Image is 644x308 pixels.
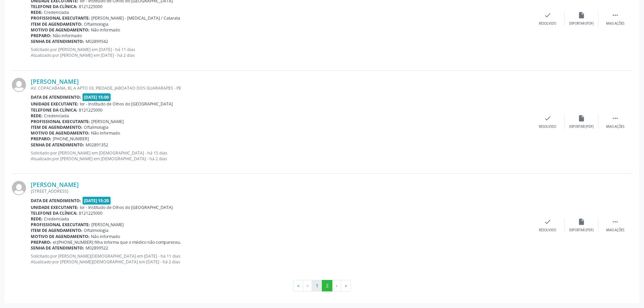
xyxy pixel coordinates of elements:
b: Profissional executante: [31,15,90,21]
span: 8121225000 [79,107,102,113]
b: Motivo de agendamento: [31,27,90,33]
span: el:[PHONE_NUMBER] filha informa que o médico não compareceu. [53,239,181,245]
i:  [612,115,619,122]
span: Não informado [53,33,82,39]
span: Não informado [91,130,120,136]
div: Resolvido [539,228,556,233]
span: Oftalmologia [84,124,109,130]
b: Item de agendamento: [31,228,82,233]
i:  [612,218,619,226]
b: Preparo: [31,136,51,142]
span: 8121225000 [79,210,102,216]
b: Senha de atendimento: [31,142,84,148]
b: Unidade executante: [31,205,78,210]
span: [PERSON_NAME] [91,222,124,228]
i: check [544,11,551,19]
div: [STREET_ADDRESS] [31,188,531,194]
b: Rede: [31,9,43,15]
b: Data de atendimento: [31,198,81,204]
span: Ior - Institudo de Olhos do [GEOGRAPHIC_DATA] [80,205,173,210]
span: [DATE] 15:20 [82,197,111,205]
b: Item de agendamento: [31,21,82,27]
img: img [12,78,26,92]
b: Senha de atendimento: [31,245,84,251]
span: M02899542 [86,39,108,44]
button: Go to first page [293,280,303,291]
i:  [612,11,619,19]
b: Motivo de agendamento: [31,234,90,239]
span: Credenciada [44,216,69,222]
b: Rede: [31,216,43,222]
span: Oftalmologia [84,21,109,27]
b: Telefone da clínica: [31,107,77,113]
span: Não informado [91,27,120,33]
b: Telefone da clínica: [31,210,77,216]
b: Motivo de agendamento: [31,130,90,136]
span: Credenciada [44,113,69,119]
span: Não informado [91,234,120,239]
div: Mais ações [606,228,624,233]
p: Solicitado por [PERSON_NAME][DEMOGRAPHIC_DATA] em [DATE] - há 11 dias Atualizado por [PERSON_NAME... [31,253,531,265]
img: img [12,181,26,195]
div: Resolvido [539,21,556,26]
b: Rede: [31,113,43,119]
p: Solicitado por [PERSON_NAME] em [DEMOGRAPHIC_DATA] - há 15 dias Atualizado por [PERSON_NAME] em [... [31,150,531,162]
i: insert_drive_file [578,11,585,19]
button: Go to page 1 [312,280,322,291]
div: Exportar (PDF) [569,228,594,233]
b: Unidade executante: [31,101,78,107]
b: Profissional executante: [31,119,90,124]
span: 8121225000 [79,4,102,9]
button: Go to page 2 [322,280,332,291]
span: Ior - Institudo de Olhos do [GEOGRAPHIC_DATA] [80,101,173,107]
b: Data de atendimento: [31,94,81,100]
b: Preparo: [31,239,51,245]
div: Resolvido [539,124,556,129]
a: [PERSON_NAME] [31,181,79,188]
span: [PHONE_NUMBER] [53,136,89,142]
span: [DATE] 15:00 [82,93,111,101]
i: check [544,115,551,122]
span: Credenciada [44,9,69,15]
i: insert_drive_file [578,115,585,122]
i: check [544,218,551,226]
div: Exportar (PDF) [569,21,594,26]
a: [PERSON_NAME] [31,78,79,85]
span: M02899522 [86,245,108,251]
b: Item de agendamento: [31,124,82,130]
b: Profissional executante: [31,222,90,228]
div: Exportar (PDF) [569,124,594,129]
ul: Pagination [12,280,632,291]
span: [PERSON_NAME] - [MEDICAL_DATA] / Catarata [91,15,180,21]
div: Mais ações [606,124,624,129]
div: AV. COPACABANA, BL A APTO 03, PIEDADE, JABOATAO DOS GUARARAPES - PE [31,85,531,91]
p: Solicitado por [PERSON_NAME] em [DATE] - há 11 dias Atualizado por [PERSON_NAME] em [DATE] - há 2... [31,47,531,58]
b: Senha de atendimento: [31,39,84,44]
i: insert_drive_file [578,218,585,226]
button: Go to previous page [303,280,312,291]
span: M02891352 [86,142,108,148]
b: Telefone da clínica: [31,4,77,9]
span: Oftalmologia [84,228,109,233]
b: Preparo: [31,33,51,39]
div: Mais ações [606,21,624,26]
span: [PERSON_NAME] [91,119,124,124]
